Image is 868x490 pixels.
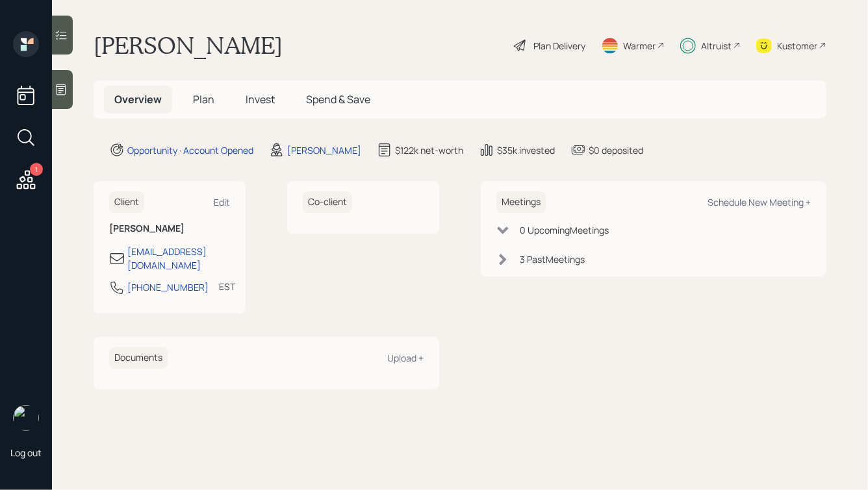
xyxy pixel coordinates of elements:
[708,196,811,208] div: Schedule New Meeting +
[109,347,168,369] h6: Documents
[30,163,43,176] div: 1
[497,143,555,157] div: $35k invested
[777,39,817,53] div: Kustomer
[214,196,230,208] div: Edit
[520,223,609,237] div: 0 Upcoming Meeting s
[94,31,283,60] h1: [PERSON_NAME]
[496,191,546,213] h6: Meetings
[520,252,585,266] div: 3 Past Meeting s
[701,39,732,53] div: Altruist
[306,92,370,106] span: Spend & Save
[13,405,39,431] img: hunter_neumayer.jpg
[533,39,585,53] div: Plan Delivery
[219,280,235,293] div: EST
[395,143,463,157] div: $122k net-worth
[589,143,643,157] div: $0 deposited
[127,245,230,272] div: [EMAIL_ADDRESS][DOMAIN_NAME]
[287,143,361,157] div: [PERSON_NAME]
[127,280,209,294] div: [PHONE_NUMBER]
[10,447,42,459] div: Log out
[246,92,275,106] span: Invest
[109,191,144,213] h6: Client
[623,39,656,53] div: Warmer
[387,352,424,364] div: Upload +
[109,223,230,234] h6: [PERSON_NAME]
[303,191,352,213] h6: Co-client
[193,92,214,106] span: Plan
[114,92,162,106] span: Overview
[127,143,253,157] div: Opportunity · Account Opened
